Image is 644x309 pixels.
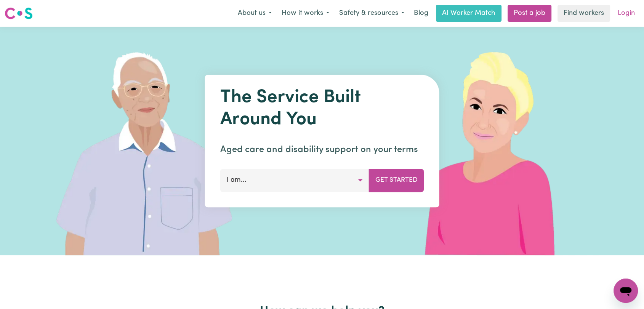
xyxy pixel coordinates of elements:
a: Find workers [557,5,610,22]
p: Aged care and disability support on your terms [220,143,424,157]
button: How it works [277,5,334,21]
button: I am... [220,169,369,192]
iframe: Button to launch messaging window [614,279,638,303]
h1: The Service Built Around You [220,87,424,131]
a: Blog [409,5,433,22]
a: AI Worker Match [436,5,501,22]
a: Careseekers logo [5,5,33,22]
a: Login [613,5,639,22]
button: Get Started [369,169,424,192]
img: Careseekers logo [5,6,33,20]
button: Safety & resources [334,5,409,21]
a: Post a job [508,5,551,22]
button: About us [233,5,277,21]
